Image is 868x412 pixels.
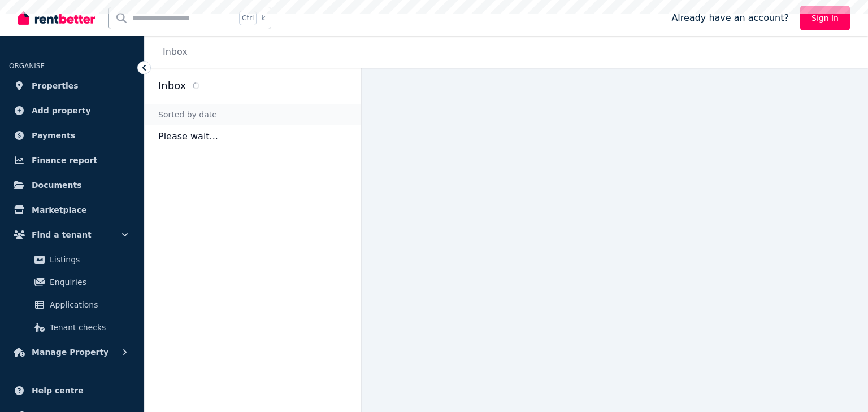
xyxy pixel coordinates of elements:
a: Enquiries [14,271,131,293]
a: Sign In [800,6,850,30]
span: Applications [50,298,126,312]
span: Manage Property [32,345,108,359]
span: Add property [32,104,91,117]
span: Help centre [32,384,84,397]
span: Enquiries [50,275,126,289]
span: k [261,14,265,23]
a: Marketplace [9,199,135,221]
a: Applications [14,293,131,316]
span: Find a tenant [32,228,92,242]
div: Sorted by date [145,104,361,125]
span: Listings [50,253,126,266]
h2: Inbox [158,78,186,94]
a: Inbox [163,46,188,57]
a: Add property [9,99,135,122]
span: Properties [32,79,79,93]
nav: Breadcrumb [145,36,201,68]
a: Help centre [9,379,135,402]
span: Already have an account? [671,11,789,25]
a: Properties [9,74,135,97]
span: Payments [32,129,75,142]
p: Please wait... [145,125,361,148]
a: Finance report [9,149,135,172]
span: Marketplace [32,203,86,217]
span: Documents [32,178,82,192]
a: Payments [9,124,135,147]
span: Ctrl [239,11,257,25]
span: Tenant checks [50,321,126,334]
a: Documents [9,174,135,196]
img: RentBetter [18,10,95,27]
a: Tenant checks [14,316,131,339]
span: Finance report [32,154,97,167]
button: Find a tenant [9,223,135,246]
a: Listings [14,248,131,271]
button: Manage Property [9,341,135,363]
span: ORGANISE [9,62,45,70]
